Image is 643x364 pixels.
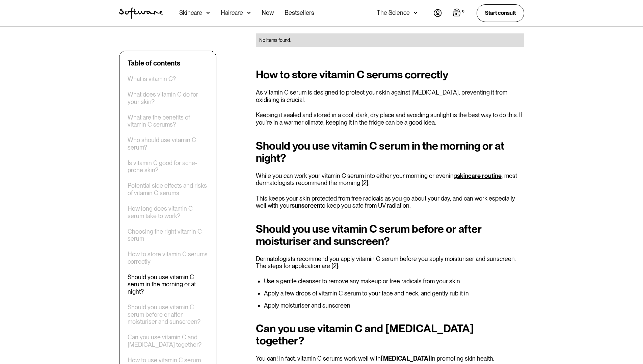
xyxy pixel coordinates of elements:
[264,302,524,309] li: Apply moisturiser and sunscreen
[477,4,524,22] a: Start consult
[128,182,208,197] a: Potential side effects and risks of vitamin C serums
[256,172,524,187] p: While you can work your vitamin C serum into either your morning or evening , most dermatologists...
[256,89,524,103] p: As vitamin C serum is designed to protect your skin against [MEDICAL_DATA], preventing it from ox...
[259,37,521,44] div: No items found.
[256,195,524,209] p: This keeps your skin protected from free radicals as you go about your day, and can work especial...
[128,205,208,219] a: How long does vitamin C serum take to work?
[256,111,524,126] p: Keeping it sealed and stored in a cool, dark, dry place and avoiding sunlight is the best way to ...
[377,9,410,16] div: The Science
[128,334,208,348] a: Can you use vitamin C and [MEDICAL_DATA] together?
[128,75,176,83] a: What is vitamin C?
[128,228,208,242] a: Choosing the right vitamin C serum
[256,140,524,164] h2: Should you use vitamin C serum in the morning or at night?
[264,290,524,297] li: Apply a few drops of vitamin C serum to your face and neck, and gently rub it in
[256,322,524,347] h2: Can you use vitamin C and [MEDICAL_DATA] together?
[128,59,180,67] div: Table of contents
[128,114,208,128] a: What are the benefits of vitamin C serums?
[256,69,524,81] h2: How to store vitamin C serums correctly
[206,9,210,16] img: arrow down
[381,355,431,362] a: [MEDICAL_DATA]
[179,9,202,16] div: Skincare
[221,9,243,16] div: Haircare
[453,8,466,18] a: Open empty cart
[461,8,466,15] div: 0
[128,159,208,174] a: Is vitamin C good for acne-prone skin?
[128,304,208,326] a: Should you use vitamin C serum before or after moisturiser and sunscreen?
[128,91,208,105] a: What does vitamin C do for your skin?
[256,223,524,247] h2: Should you use vitamin C serum before or after moisturiser and sunscreen?
[128,274,208,295] a: Should you use vitamin C serum in the morning or at night?
[414,9,418,16] img: arrow down
[264,278,524,285] li: Use a gentle cleanser to remove any makeup or free radicals from your skin
[128,251,208,265] a: How to store vitamin C serums correctly
[457,172,502,179] a: skincare routine
[247,9,251,16] img: arrow down
[119,7,163,19] img: Software Logo
[256,255,524,270] p: Dermatologists recommend you apply vitamin C serum before you apply moisturiser and sunscreen. Th...
[128,136,208,151] a: Who should use vitamin C serum?
[119,7,163,19] a: home
[256,355,524,362] p: You can! In fact, vitamin C serums work well with in promoting skin health.
[292,202,320,209] a: sunscreen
